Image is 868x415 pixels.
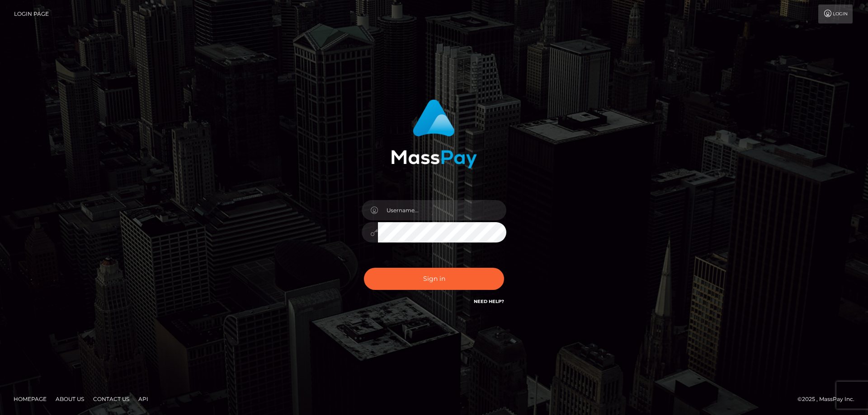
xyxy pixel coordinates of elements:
a: Contact Us [90,392,133,406]
a: Homepage [10,392,50,406]
div: © 2025 , MassPay Inc. [797,394,861,404]
a: Login [818,5,853,23]
input: Username... [378,200,506,220]
img: MassPay Login [391,99,477,168]
a: API [135,392,152,406]
a: About Us [52,392,88,406]
a: Login Page [14,5,49,23]
button: Sign in [364,268,504,290]
a: Need Help? [474,298,504,304]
